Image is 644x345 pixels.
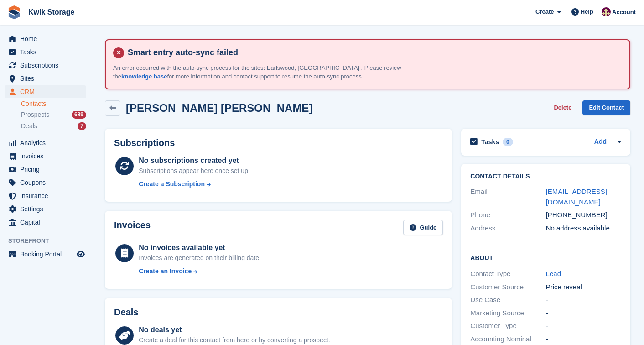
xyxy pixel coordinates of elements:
[20,136,75,149] span: Analytics
[546,308,621,319] div: -
[546,282,621,293] div: Price reveal
[546,270,561,277] a: Lead
[114,220,151,235] h2: Invoices
[470,210,545,220] div: Phone
[25,5,78,20] a: Kwik Storage
[139,267,261,276] a: Create an Invoice
[20,216,75,229] span: Capital
[121,73,167,80] a: knowledge base
[5,59,86,72] a: menu
[114,307,138,318] h2: Deals
[470,282,545,293] div: Customer Source
[470,223,545,234] div: Address
[5,176,86,189] a: menu
[20,176,75,189] span: Coupons
[20,85,75,98] span: CRM
[126,102,312,114] h2: [PERSON_NAME] [PERSON_NAME]
[21,110,86,120] a: Prospects 689
[20,248,75,261] span: Booking Portal
[20,32,75,45] span: Home
[5,203,86,215] a: menu
[546,210,621,220] div: [PHONE_NUMBER]
[20,189,75,202] span: Insurance
[546,223,621,234] div: No address available.
[582,100,630,115] a: Edit Contact
[5,136,86,149] a: menu
[139,179,205,189] div: Create a Subscription
[21,99,86,108] a: Contacts
[5,85,86,98] a: menu
[481,138,499,146] h2: Tasks
[602,7,611,16] img: ellie tragonette
[470,321,545,331] div: Customer Type
[5,72,86,85] a: menu
[5,189,86,202] a: menu
[139,155,250,166] div: No subscriptions created yet
[5,216,86,229] a: menu
[114,138,443,148] h2: Subscriptions
[139,324,330,335] div: No deals yet
[72,111,86,119] div: 689
[5,46,86,58] a: menu
[78,122,86,130] div: 7
[470,308,545,319] div: Marketing Source
[20,46,75,58] span: Tasks
[139,242,261,253] div: No invoices available yet
[535,7,554,16] span: Create
[546,295,621,305] div: -
[20,59,75,72] span: Subscriptions
[139,335,330,345] div: Create a deal for this contact from here or by converting a prospect.
[503,138,513,146] div: 0
[470,295,545,305] div: Use Case
[20,203,75,215] span: Settings
[139,267,192,276] div: Create an Invoice
[550,100,575,115] button: Delete
[5,32,86,45] a: menu
[581,7,593,16] span: Help
[113,63,432,81] p: An error occurred with the auto-sync process for the sites: Earlswood, [GEOGRAPHIC_DATA] . Please...
[470,253,621,262] h2: About
[139,179,250,189] a: Create a Subscription
[124,47,622,58] h4: Smart entry auto-sync failed
[5,163,86,176] a: menu
[612,8,636,17] span: Account
[21,110,49,119] span: Prospects
[7,5,21,19] img: stora-icon-8386f47178a22dfd0bd8f6a31ec36ba5ce8667c1dd55bd0f319d3a0aa187defe.svg
[470,173,621,180] h2: Contact Details
[75,249,86,260] a: Preview store
[139,253,261,263] div: Invoices are generated on their billing date.
[403,220,443,235] a: Guide
[21,121,86,131] a: Deals 7
[470,269,545,279] div: Contact Type
[470,187,545,207] div: Email
[546,188,607,206] a: [EMAIL_ADDRESS][DOMAIN_NAME]
[20,72,75,85] span: Sites
[20,150,75,162] span: Invoices
[5,150,86,162] a: menu
[594,137,607,147] a: Add
[8,236,91,246] span: Storefront
[5,248,86,261] a: menu
[139,166,250,176] div: Subscriptions appear here once set up.
[21,122,37,131] span: Deals
[20,163,75,176] span: Pricing
[546,321,621,331] div: -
